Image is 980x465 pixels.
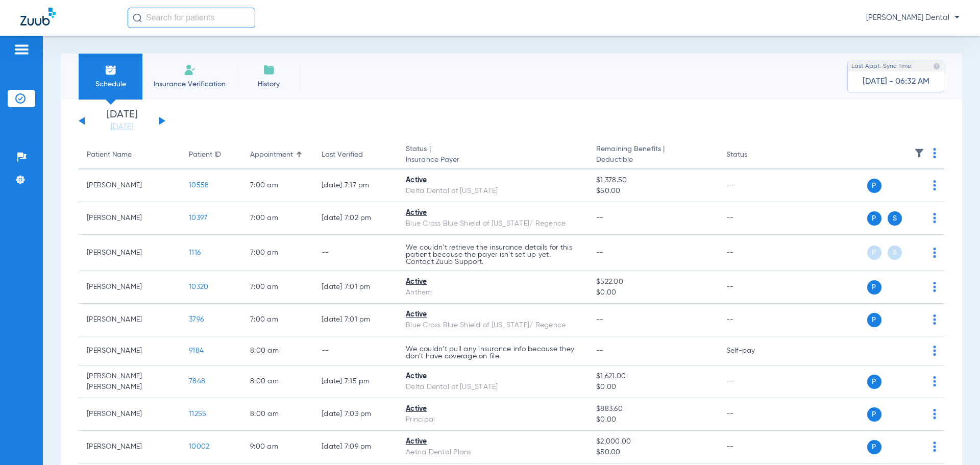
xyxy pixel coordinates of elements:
li: [DATE] [91,110,153,132]
span: P [867,375,881,389]
td: -- [718,235,787,271]
div: Active [406,208,580,218]
span: 10397 [189,214,207,222]
td: [PERSON_NAME] [79,336,181,365]
span: 1116 [189,249,201,256]
td: -- [313,336,398,365]
img: group-dot-blue.svg [933,180,936,190]
td: 8:00 AM [242,365,313,398]
span: 7848 [189,378,205,385]
td: [PERSON_NAME] [79,304,181,336]
span: Last Appt. Sync Time: [851,61,913,71]
span: P [867,246,881,260]
td: [DATE] 7:03 PM [313,398,398,431]
img: Zuub Logo [20,8,56,26]
div: Active [406,277,580,287]
span: -- [596,347,604,354]
span: P [867,179,881,193]
div: Appointment [250,150,293,160]
span: [DATE] - 06:32 AM [863,77,929,87]
span: Insurance Payer [406,155,580,165]
span: $883.60 [596,404,709,414]
div: Active [406,436,580,447]
span: P [867,440,881,454]
td: [PERSON_NAME] [79,202,181,235]
td: [PERSON_NAME] [79,235,181,271]
span: $50.00 [596,186,709,197]
div: Delta Dental of [US_STATE] [406,186,580,197]
td: [PERSON_NAME] [79,398,181,431]
img: group-dot-blue.svg [933,148,936,158]
td: [DATE] 7:01 PM [313,271,398,304]
div: Patient Name [87,150,173,160]
p: We couldn’t pull any insurance info because they don’t have coverage on file. [406,346,580,360]
td: -- [718,431,787,463]
span: $0.00 [596,382,709,393]
img: Manual Insurance Verification [184,64,196,76]
td: [PERSON_NAME] [79,271,181,304]
span: 10002 [189,443,209,450]
img: group-dot-blue.svg [933,314,936,325]
span: S [888,246,902,260]
img: History [263,64,275,76]
td: Self-pay [718,336,787,365]
td: [DATE] 7:02 PM [313,202,398,235]
td: -- [313,235,398,271]
div: Blue Cross Blue Shield of [US_STATE]/ Regence [406,320,580,331]
td: 9:00 AM [242,431,313,463]
img: Schedule [105,64,117,76]
span: Schedule [86,79,135,89]
span: P [867,407,881,422]
img: group-dot-blue.svg [933,213,936,223]
span: $50.00 [596,447,709,458]
p: We couldn’t retrieve the insurance details for this patient because the payer isn’t set up yet. C... [406,244,580,265]
span: $522.00 [596,277,709,287]
img: group-dot-blue.svg [933,248,936,258]
th: Status [718,141,787,169]
td: 7:00 AM [242,271,313,304]
td: 8:00 AM [242,398,313,431]
span: 10320 [189,283,208,290]
div: Active [406,175,580,186]
td: 7:00 AM [242,169,313,202]
td: [PERSON_NAME] [PERSON_NAME] [79,365,181,398]
div: Active [406,404,580,414]
td: 7:00 AM [242,304,313,336]
div: Aetna Dental Plans [406,447,580,458]
span: $0.00 [596,287,709,298]
img: last sync help info [933,63,940,70]
div: Delta Dental of [US_STATE] [406,382,580,393]
img: group-dot-blue.svg [933,282,936,292]
span: 9184 [189,347,204,354]
span: [PERSON_NAME] Dental [866,13,960,23]
div: Last Verified [322,150,389,160]
img: group-dot-blue.svg [933,409,936,419]
td: [DATE] 7:09 PM [313,431,398,463]
span: $0.00 [596,414,709,425]
td: 7:00 AM [242,202,313,235]
th: Remaining Benefits | [588,141,718,169]
img: hamburger-icon [13,43,30,56]
div: Patient ID [189,150,234,160]
span: P [867,313,881,327]
td: -- [718,398,787,431]
span: P [867,211,881,226]
td: -- [718,271,787,304]
span: $1,621.00 [596,371,709,382]
th: Status | [398,141,588,169]
span: S [888,211,902,226]
span: P [867,280,881,295]
div: Active [406,309,580,320]
span: 10558 [189,182,209,189]
img: group-dot-blue.svg [933,346,936,356]
div: Blue Cross Blue Shield of [US_STATE]/ Regence [406,218,580,229]
span: $2,000.00 [596,436,709,447]
td: 7:00 AM [242,235,313,271]
td: 8:00 AM [242,336,313,365]
input: Search for patients [128,8,255,28]
img: filter.svg [914,148,924,158]
div: Last Verified [322,150,363,160]
iframe: Chat Widget [929,416,980,465]
td: [DATE] 7:01 PM [313,304,398,336]
img: group-dot-blue.svg [933,376,936,386]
